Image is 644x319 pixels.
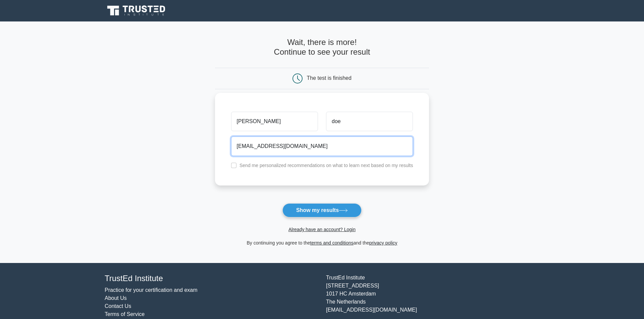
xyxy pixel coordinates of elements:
div: By continuing you agree to the and the [211,239,433,247]
input: First name [231,112,318,131]
label: Send me personalized recommendations on what to learn next based on my results [239,163,413,168]
input: Last name [326,112,413,131]
div: The test is finished [307,75,352,81]
h4: Wait, there is more! Continue to see your result [215,38,429,57]
a: Contact Us [105,303,131,309]
a: privacy policy [369,240,397,246]
a: terms and conditions [310,240,354,246]
a: Already have an account? Login [288,227,356,232]
a: Terms of Service [105,311,145,317]
a: About Us [105,295,127,301]
a: Practice for your certification and exam [105,287,198,293]
h4: TrustEd Institute [105,274,318,283]
input: Email [231,137,413,156]
button: Show my results [282,203,362,217]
